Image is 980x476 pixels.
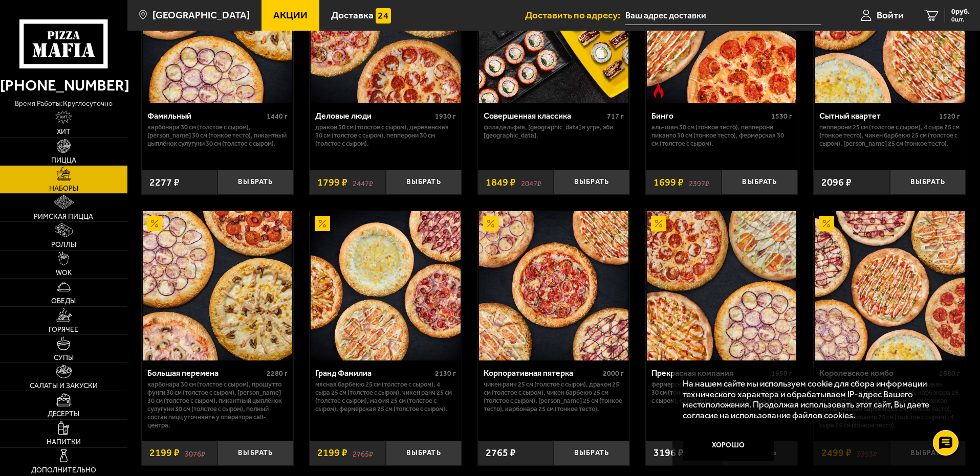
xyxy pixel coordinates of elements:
button: Выбрать [722,170,797,195]
span: 1520 г [939,112,960,121]
span: Супы [54,354,74,361]
span: 2277 ₽ [149,177,180,188]
img: Акционный [651,216,666,231]
div: Прекрасная компания [651,368,769,378]
span: Акции [273,10,308,20]
img: Акционный [483,216,498,231]
a: АкционныйГранд Фамилиа [310,211,462,360]
button: Выбрать [890,170,966,195]
span: 1930 г [435,112,456,121]
span: 2000 г [603,369,624,378]
s: 3076 ₽ [185,448,205,458]
input: Ваш адрес доставки [625,6,821,25]
p: Фермерская 30 см (тонкое тесто), Чикен Ранч 30 см (тонкое тесто), Пепперони 30 см (толстое с сыро... [651,380,792,405]
span: 2199 ₽ [317,448,347,458]
div: Большая перемена [147,368,265,378]
img: Королевское комбо [815,211,965,360]
div: Бинго [651,111,769,121]
a: АкционныйБольшая перемена [142,211,294,360]
span: 3196 ₽ [654,448,684,458]
span: Наборы [49,185,78,192]
span: 2096 ₽ [821,177,852,188]
button: Выбрать [217,170,293,195]
img: Большая перемена [143,211,292,360]
img: Акционный [819,216,834,231]
div: Совершенная классика [484,111,605,121]
span: 717 г [607,112,624,121]
p: Пепперони 25 см (толстое с сыром), 4 сыра 25 см (тонкое тесто), Чикен Барбекю 25 см (толстое с сы... [819,123,960,148]
p: Дракон 30 см (толстое с сыром), Деревенская 30 см (толстое с сыром), Пепперони 30 см (толстое с с... [315,123,456,148]
img: Акционный [147,216,162,231]
a: АкционныйКорпоративная пятерка [478,211,630,360]
div: Корпоративная пятерка [484,368,601,378]
p: Карбонара 30 см (толстое с сыром), Прошутто Фунги 30 см (толстое с сыром), [PERSON_NAME] 30 см (т... [147,380,288,429]
p: Карбонара 30 см (толстое с сыром), [PERSON_NAME] 30 см (тонкое тесто), Пикантный цыплёнок сулугун... [147,123,288,148]
img: 15daf4d41897b9f0e9f617042186c801.svg [376,8,391,24]
span: 1799 ₽ [317,177,347,188]
span: Десерты [48,411,79,418]
span: 2199 ₽ [149,448,180,458]
span: WOK [56,269,72,277]
p: Мясная Барбекю 25 см (толстое с сыром), 4 сыра 25 см (толстое с сыром), Чикен Ранч 25 см (толстое... [315,380,456,413]
p: На нашем сайте мы используем cookie для сбора информации технического характера и обрабатываем IP... [683,378,950,421]
div: Фамильный [147,111,265,121]
span: Роллы [51,241,76,248]
span: Доставить по адресу: [525,10,625,20]
span: Хит [57,128,71,135]
span: Пицца [51,157,76,164]
a: АкционныйПрекрасная компания [646,211,798,360]
div: Сытный квартет [819,111,937,121]
s: 2047 ₽ [521,177,541,188]
div: Деловые люди [315,111,432,121]
button: Выбрать [386,441,462,466]
span: Напитки [47,439,81,446]
span: Обеды [51,298,76,305]
span: Дополнительно [31,467,96,474]
img: Гранд Фамилиа [311,211,460,360]
span: Римская пицца [34,213,93,220]
span: 2130 г [435,369,456,378]
span: 0 руб. [951,8,970,15]
a: АкционныйКоролевское комбо [814,211,966,360]
span: 2765 ₽ [486,448,516,458]
span: Горячее [49,326,78,333]
span: 1530 г [771,112,792,121]
span: 1440 г [267,112,288,121]
button: Выбрать [386,170,462,195]
img: Прекрасная компания [647,211,796,360]
button: Хорошо [683,430,775,461]
span: 1699 ₽ [654,177,684,188]
s: 2765 ₽ [353,448,373,458]
span: [GEOGRAPHIC_DATA] [153,10,250,20]
span: 0 шт. [951,16,970,22]
img: Корпоративная пятерка [479,211,628,360]
img: Акционный [315,216,330,231]
div: Гранд Фамилиа [315,368,432,378]
span: 2280 г [267,369,288,378]
p: Чикен Ранч 25 см (толстое с сыром), Дракон 25 см (толстое с сыром), Чикен Барбекю 25 см (толстое ... [484,380,624,413]
p: Филадельфия, [GEOGRAPHIC_DATA] в угре, Эби [GEOGRAPHIC_DATA]. [484,123,624,140]
p: Аль-Шам 30 см (тонкое тесто), Пепперони Пиканто 30 см (тонкое тесто), Фермерская 30 см (толстое с... [651,123,792,148]
s: 2397 ₽ [689,177,709,188]
span: 1849 ₽ [486,177,516,188]
span: Войти [877,10,904,20]
span: Салаты и закуски [30,382,98,390]
button: Выбрать [554,170,629,195]
s: 2447 ₽ [353,177,373,188]
img: Острое блюдо [651,83,666,98]
button: Выбрать [554,441,629,466]
span: Доставка [331,10,374,20]
button: Выбрать [217,441,293,466]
